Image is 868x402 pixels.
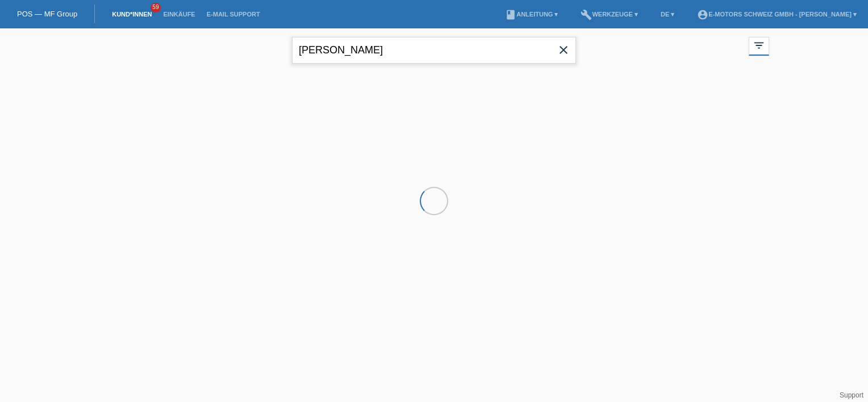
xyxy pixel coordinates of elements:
[691,11,862,18] a: account_circleE-Motors Schweiz GmbH - [PERSON_NAME] ▾
[581,9,592,20] i: build
[151,3,161,12] span: 59
[697,9,708,20] i: account_circle
[575,11,644,18] a: buildWerkzeuge ▾
[106,11,157,18] a: Kund*innen
[655,11,680,18] a: DE ▾
[499,11,564,18] a: bookAnleitung ▾
[201,11,266,18] a: E-Mail Support
[840,391,863,399] a: Support
[557,43,570,57] i: close
[505,9,516,20] i: book
[17,10,77,18] a: POS — MF Group
[292,37,576,64] input: Suche...
[753,39,765,52] i: filter_list
[157,11,201,18] a: Einkäufe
